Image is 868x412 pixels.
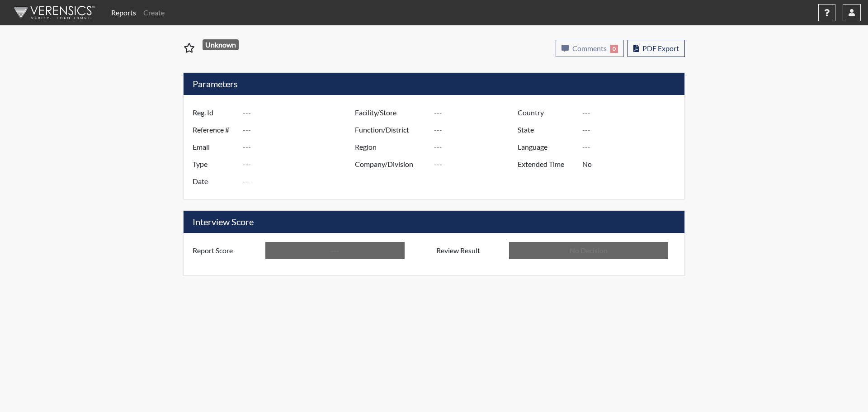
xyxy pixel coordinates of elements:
[434,156,520,173] input: ---
[556,40,624,57] button: Comments0
[434,121,520,138] input: ---
[243,173,357,190] input: ---
[348,138,434,156] label: Region
[434,138,520,156] input: ---
[582,104,682,121] input: ---
[186,104,243,121] label: Reg. Id
[627,40,685,57] button: PDF Export
[184,211,684,233] h5: Interview Score
[243,138,357,156] input: ---
[511,104,582,121] label: Country
[203,39,239,50] span: Unknown
[348,104,434,121] label: Facility/Store
[511,156,582,173] label: Extended Time
[186,138,243,156] label: Email
[186,242,265,259] label: Report Score
[434,104,520,121] input: ---
[243,156,357,173] input: ---
[582,138,682,156] input: ---
[572,44,607,52] span: Comments
[511,121,582,138] label: State
[509,242,668,259] input: No Decision
[186,156,243,173] label: Type
[140,4,168,22] a: Create
[186,173,243,190] label: Date
[108,4,140,22] a: Reports
[511,138,582,156] label: Language
[582,156,682,173] input: ---
[243,121,357,138] input: ---
[582,121,682,138] input: ---
[429,242,509,259] label: Review Result
[265,242,405,259] input: ---
[243,104,357,121] input: ---
[186,121,243,138] label: Reference #
[348,121,434,138] label: Function/District
[610,45,618,53] span: 0
[642,44,679,52] span: PDF Export
[184,73,684,95] h5: Parameters
[348,156,434,173] label: Company/Division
